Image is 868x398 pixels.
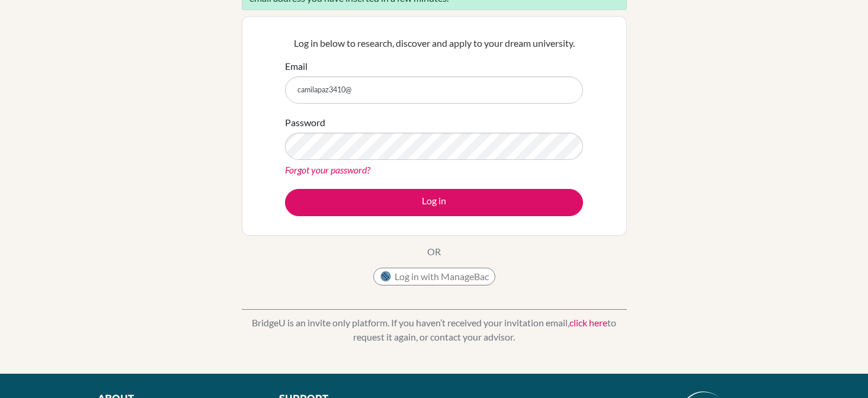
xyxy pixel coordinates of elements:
label: Email [285,59,308,73]
label: Password [285,115,325,130]
button: Log in with ManageBac [373,268,495,285]
button: Log in [285,189,583,216]
p: OR [427,245,441,259]
p: BridgeU is an invite only platform. If you haven’t received your invitation email, to request it ... [242,316,627,344]
a: click here [569,317,607,328]
p: Log in below to research, discover and apply to your dream university. [285,36,583,50]
a: Forgot your password? [285,164,370,175]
